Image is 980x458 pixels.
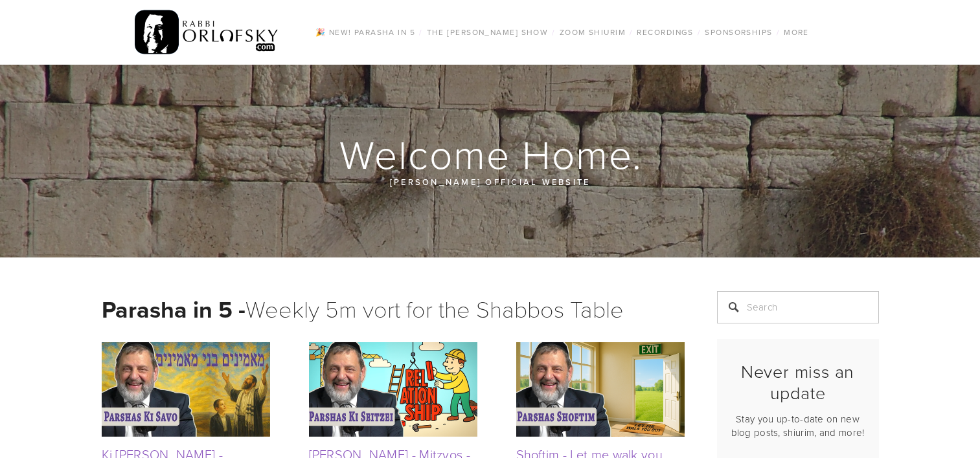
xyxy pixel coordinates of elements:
[777,27,780,38] span: /
[728,412,868,439] p: Stay you up-to-date on new blog posts, shiurim, and more!
[135,7,279,58] img: RabbiOrlofsky.com
[633,24,697,41] a: Recordings
[102,133,880,175] h1: Welcome Home.
[102,292,245,326] strong: Parasha in 5 -
[312,24,419,41] a: 🎉 NEW! Parasha in 5
[630,27,633,38] span: /
[102,291,685,327] h1: Weekly 5m vort for the Shabbos Table
[728,361,868,403] h2: Never miss an update
[701,24,776,41] a: Sponsorships
[516,342,685,437] img: Shoftim - Let me walk you out
[423,24,553,41] a: The [PERSON_NAME] Show
[179,175,801,189] p: [PERSON_NAME] official website
[698,27,701,38] span: /
[717,291,879,323] input: Search
[309,342,477,437] img: Ki Seitzei - Mitzvos - Building a Relationship
[102,342,270,437] img: Ki Savo - Ma'aminim bnei ma'aminim
[419,27,422,38] span: /
[780,24,813,41] a: More
[556,24,630,41] a: Zoom Shiurim
[552,27,555,38] span: /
